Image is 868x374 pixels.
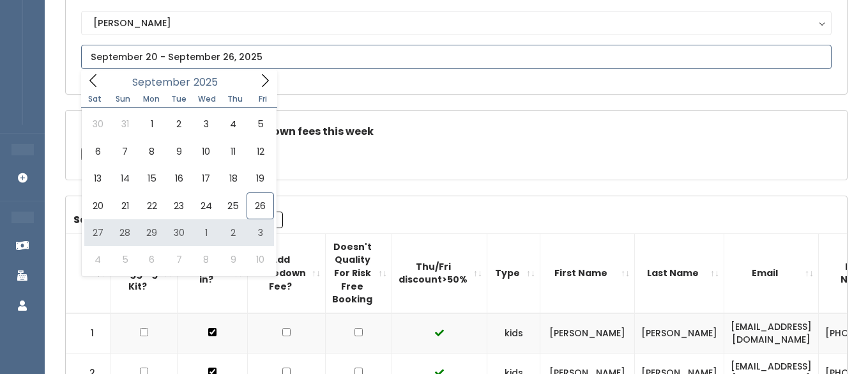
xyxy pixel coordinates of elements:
[93,16,819,30] div: [PERSON_NAME]
[392,233,487,313] th: Thu/Fri discount&gt;50%: activate to sort column ascending
[165,219,192,246] span: September 30, 2025
[247,219,273,246] span: October 3, 2025
[248,233,326,313] th: Add Takedown Fee?: activate to sort column ascending
[165,165,192,192] span: September 16, 2025
[193,192,220,219] span: September 24, 2025
[249,95,277,103] span: Fri
[247,192,273,219] span: September 26, 2025
[220,246,247,273] span: October 9, 2025
[193,165,220,192] span: September 17, 2025
[635,313,724,354] td: [PERSON_NAME]
[326,233,392,313] th: Doesn't Quality For Risk Free Booking : activate to sort column ascending
[220,111,247,137] span: September 4, 2025
[111,138,138,165] span: September 7, 2025
[139,165,165,192] span: September 15, 2025
[139,246,165,273] span: October 6, 2025
[73,212,283,228] label: Search:
[635,233,724,313] th: Last Name: activate to sort column ascending
[84,192,111,219] span: September 20, 2025
[139,138,165,165] span: September 8, 2025
[540,313,635,354] td: [PERSON_NAME]
[84,246,111,273] span: October 4, 2025
[247,246,273,273] span: October 10, 2025
[81,126,832,137] h5: Check this box if there are no takedown fees this week
[137,95,165,103] span: Mon
[193,95,221,103] span: Wed
[247,138,273,165] span: September 12, 2025
[193,219,220,246] span: October 1, 2025
[221,95,249,103] span: Thu
[111,165,138,192] span: September 14, 2025
[132,77,190,88] span: September
[81,11,832,35] button: [PERSON_NAME]
[84,111,111,137] span: August 30, 2025
[111,192,138,219] span: September 21, 2025
[111,246,138,273] span: October 5, 2025
[139,192,165,219] span: September 22, 2025
[540,233,635,313] th: First Name: activate to sort column ascending
[220,138,247,165] span: September 11, 2025
[66,313,110,354] td: 1
[165,138,192,165] span: September 9, 2025
[724,233,819,313] th: Email: activate to sort column ascending
[111,219,138,246] span: September 28, 2025
[165,246,192,273] span: October 7, 2025
[84,165,111,192] span: September 13, 2025
[220,165,247,192] span: September 18, 2025
[111,111,138,137] span: August 31, 2025
[193,111,220,137] span: September 3, 2025
[81,95,109,103] span: Sat
[81,45,832,69] input: September 20 - September 26, 2025
[193,246,220,273] span: October 8, 2025
[165,111,192,137] span: September 2, 2025
[247,111,273,137] span: September 5, 2025
[487,313,540,354] td: kids
[139,219,165,246] span: September 29, 2025
[193,138,220,165] span: September 10, 2025
[84,138,111,165] span: September 6, 2025
[190,74,229,90] input: Year
[66,233,110,313] th: #: activate to sort column descending
[165,192,192,219] span: September 23, 2025
[487,233,540,313] th: Type: activate to sort column ascending
[84,219,111,246] span: September 27, 2025
[139,111,165,137] span: September 1, 2025
[247,165,273,192] span: September 19, 2025
[109,95,137,103] span: Sun
[220,219,247,246] span: October 2, 2025
[724,313,819,354] td: [EMAIL_ADDRESS][DOMAIN_NAME]
[165,95,193,103] span: Tue
[220,192,247,219] span: September 25, 2025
